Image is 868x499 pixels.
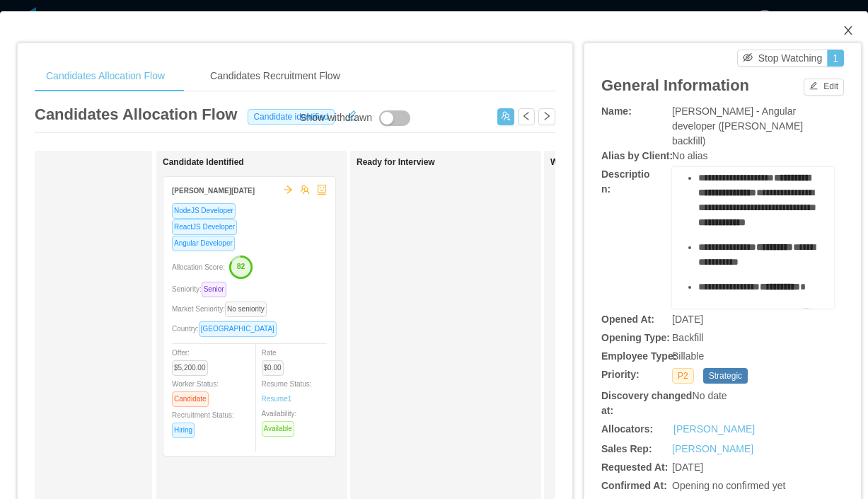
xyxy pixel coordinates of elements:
[262,410,300,432] span: Availability:
[35,60,176,92] div: Candidates Allocation Flow
[357,157,555,168] h1: Ready for Interview
[737,50,828,67] button: icon: eye-invisibleStop Watching
[601,480,667,491] b: Confirmed At:
[172,203,236,219] span: NodeJS Developer
[827,50,844,67] button: 1
[199,60,352,92] div: Candidates Recruitment Flow
[672,332,703,343] span: Backfill
[237,262,245,270] text: 82
[601,332,670,343] b: Opening Type:
[550,157,748,168] h1: Waiting for Client Approval
[300,110,372,126] div: Show withdrawn
[172,380,219,403] span: Worker Status:
[172,349,214,372] span: Offer:
[199,321,277,337] span: [GEOGRAPHIC_DATA]
[172,187,255,195] strong: [PERSON_NAME][DATE]
[172,360,208,376] span: $5,200.00
[262,349,289,372] span: Rate
[703,368,748,384] span: Strategic
[225,302,267,317] span: No seniority
[601,150,673,161] b: Alias by Client:
[693,390,727,401] span: No date
[804,79,844,96] button: icon: editEdit
[172,263,225,271] span: Allocation Score:
[518,108,535,125] button: icon: left
[262,394,292,404] a: Resume1
[673,422,755,437] a: [PERSON_NAME]
[172,423,195,438] span: Hiring
[672,480,785,491] span: Opening no confirmed yet
[601,443,652,454] b: Sales Rep:
[225,255,253,277] button: 82
[172,236,235,251] span: Angular Developer
[172,325,282,333] span: Country:
[601,369,640,380] b: Priority:
[601,350,676,362] b: Employee Type:
[248,109,334,125] span: Candidate identified
[601,461,668,473] b: Requested At:
[202,282,226,297] span: Senior
[262,421,294,437] span: Available
[601,423,653,435] b: Allocators:
[601,168,649,195] b: Description:
[601,314,654,325] b: Opened At:
[828,11,868,51] button: Close
[340,107,363,121] button: icon: edit
[35,103,237,126] article: Candidates Allocation Flow
[163,157,361,168] h1: Candidate Identified
[601,74,749,97] article: General Information
[672,368,694,384] span: P2
[262,360,284,376] span: $0.00
[672,105,803,147] span: [PERSON_NAME] - Angular developer ([PERSON_NAME] backfill)
[497,108,514,125] button: icon: usergroup-add
[172,219,237,235] span: ReactJS Developer
[172,411,234,434] span: Recruitment Status:
[300,185,310,195] span: team
[172,391,209,407] span: Candidate
[172,305,272,313] span: Market Seniority:
[672,150,708,161] span: No alias
[317,185,327,195] span: robot
[672,167,834,309] div: rdw-wrapper
[601,390,692,416] b: Discovery changed at:
[672,350,704,362] span: Billable
[538,108,555,125] button: icon: right
[601,105,632,117] b: Name:
[672,461,703,473] span: [DATE]
[283,185,293,195] span: arrow-right
[843,25,854,36] i: icon: close
[672,314,703,325] span: [DATE]
[672,443,753,454] a: [PERSON_NAME]
[172,285,232,293] span: Seniority:
[262,380,312,403] span: Resume Status:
